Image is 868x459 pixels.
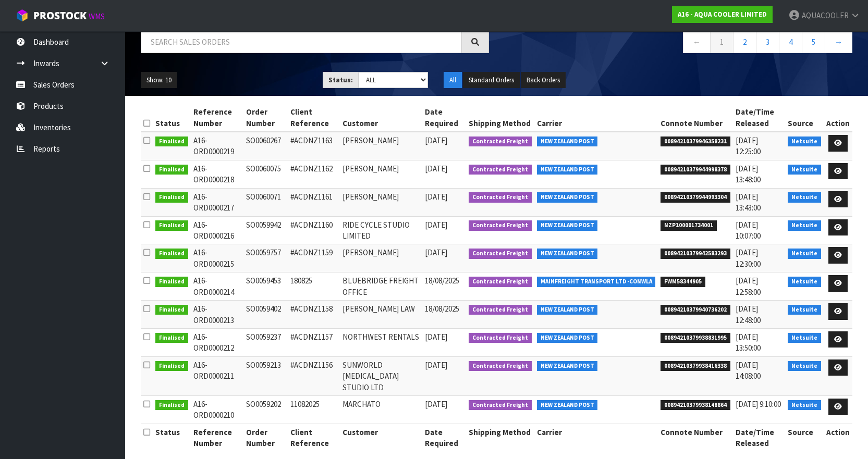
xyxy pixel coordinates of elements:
[89,11,105,21] small: WMS
[661,249,730,259] span: 00894210379942583293
[425,247,447,257] span: [DATE]
[340,356,422,395] td: SUNWORLD [MEDICAL_DATA] STUDIO LTD
[288,328,340,356] td: #ACDNZ1157
[785,104,824,132] th: Source
[288,272,340,301] td: 180825
[191,424,243,451] th: Reference Number
[340,272,422,301] td: BLUEBRIDGE FREIGHT OFFICE
[340,132,422,160] td: [PERSON_NAME]
[788,400,821,411] span: Netsuite
[521,72,566,89] button: Back Orders
[155,165,188,175] span: Finalised
[155,249,188,259] span: Finalised
[661,400,730,411] span: 00894210379938148864
[788,305,821,315] span: Netsuite
[736,220,761,241] span: [DATE] 10:07:00
[288,424,340,451] th: Client Reference
[288,244,340,272] td: #ACDNZ1159
[683,31,711,53] a: ←
[243,301,288,329] td: SO0059402
[736,135,761,156] span: [DATE] 12:25:00
[191,356,243,395] td: A16-ORD0000211
[155,361,188,371] span: Finalised
[243,132,288,160] td: SO0060267
[788,137,821,147] span: Netsuite
[243,160,288,188] td: SO0060075
[788,165,821,175] span: Netsuite
[422,104,467,132] th: Date Required
[243,244,288,272] td: SO0059757
[537,277,656,287] span: MAINFREIGHT TRANSPORT LTD -CONWLA
[661,220,717,231] span: NZP100001734001
[153,424,191,451] th: Status
[802,31,825,53] a: 5
[788,277,821,287] span: Netsuite
[469,192,532,203] span: Contracted Freight
[340,396,422,424] td: MARCHATO
[661,333,730,343] span: 00894210379938831995
[733,424,785,451] th: Date/Time Released
[658,104,733,132] th: Connote Number
[155,277,188,287] span: Finalised
[191,244,243,272] td: A16-ORD0000215
[756,31,779,53] a: 3
[537,192,598,203] span: NEW ZEALAND POST
[466,104,534,132] th: Shipping Method
[469,305,532,315] span: Contracted Freight
[537,400,598,411] span: NEW ZEALAND POST
[534,424,658,451] th: Carrier
[788,361,821,371] span: Netsuite
[469,277,532,287] span: Contracted Freight
[658,424,733,451] th: Connote Number
[710,31,733,53] a: 1
[733,104,785,132] th: Date/Time Released
[534,104,658,132] th: Carrier
[340,104,422,132] th: Customer
[736,192,761,213] span: [DATE] 13:43:00
[661,305,730,315] span: 00894210379940736202
[243,188,288,216] td: SO0060071
[425,304,459,314] span: 18/08/2025
[469,361,532,371] span: Contracted Freight
[444,72,462,89] button: All
[141,31,462,53] input: Search sales orders
[785,424,824,451] th: Source
[425,192,447,202] span: [DATE]
[422,424,467,451] th: Date Required
[733,31,756,53] a: 2
[661,361,730,371] span: 00894210379938416338
[288,160,340,188] td: #ACDNZ1162
[155,137,188,147] span: Finalised
[425,360,447,370] span: [DATE]
[802,10,849,20] span: AQUACOOLER
[469,137,532,147] span: Contracted Freight
[243,216,288,244] td: SO0059942
[340,244,422,272] td: [PERSON_NAME]
[537,137,598,147] span: NEW ZEALAND POST
[779,31,802,53] a: 4
[824,424,852,451] th: Action
[736,164,761,184] span: [DATE] 13:48:00
[191,301,243,329] td: A16-ORD0000213
[243,272,288,301] td: SO0059453
[425,220,447,230] span: [DATE]
[155,220,188,231] span: Finalised
[153,104,191,132] th: Status
[155,305,188,315] span: Finalised
[463,72,520,89] button: Standard Orders
[243,424,288,451] th: Order Number
[537,333,598,343] span: NEW ZEALAND POST
[243,396,288,424] td: SO0059202
[736,276,761,296] span: [DATE] 12:58:00
[736,332,761,353] span: [DATE] 13:50:00
[661,277,705,287] span: FWM58344905
[288,188,340,216] td: #ACDNZ1161
[661,165,730,175] span: 00894210379944998378
[537,220,598,231] span: NEW ZEALAND POST
[788,220,821,231] span: Netsuite
[191,188,243,216] td: A16-ORD0000217
[736,399,781,409] span: [DATE] 9:10:00
[788,249,821,259] span: Netsuite
[340,188,422,216] td: [PERSON_NAME]
[469,333,532,343] span: Contracted Freight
